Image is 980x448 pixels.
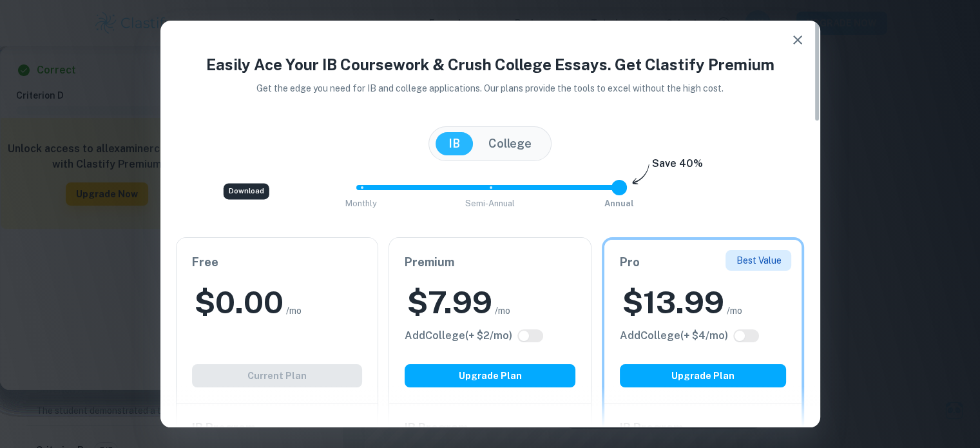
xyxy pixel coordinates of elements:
[620,253,787,271] h6: Pro
[238,81,742,95] p: Get the edge you need for IB and college applications. Our plans provide the tools to excel witho...
[345,199,377,208] span: Monthly
[495,304,510,318] span: /mo
[465,199,515,208] span: Semi-Annual
[604,199,634,208] span: Annual
[407,282,492,323] h2: $ 7.99
[224,183,269,199] div: Download
[620,328,728,344] h6: Click to see all the additional College features.
[405,253,575,271] h6: Premium
[405,364,575,387] button: Upgrade Plan
[405,328,512,344] h6: Click to see all the additional College features.
[195,282,283,323] h2: $ 0.00
[652,156,703,178] h6: Save 40%
[736,253,781,268] p: Best Value
[622,282,724,323] h2: $ 13.99
[192,253,363,271] h6: Free
[436,132,473,155] button: IB
[476,132,544,155] button: College
[176,53,805,76] h4: Easily Ace Your IB Coursework & Crush College Essays. Get Clastify Premium
[632,164,649,186] img: subscription-arrow.svg
[286,304,302,318] span: /mo
[620,364,787,387] button: Upgrade Plan
[727,304,742,318] span: /mo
